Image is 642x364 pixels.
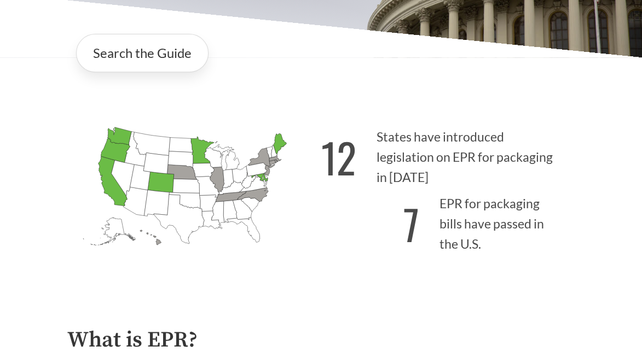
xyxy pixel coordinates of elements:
a: Search the Guide [76,34,209,72]
p: EPR for packaging bills have passed in the U.S. [321,187,575,255]
h2: What is EPR? [67,328,575,353]
strong: 7 [403,193,419,254]
p: States have introduced legislation on EPR for packaging in [DATE] [321,120,575,187]
strong: 12 [321,127,356,187]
